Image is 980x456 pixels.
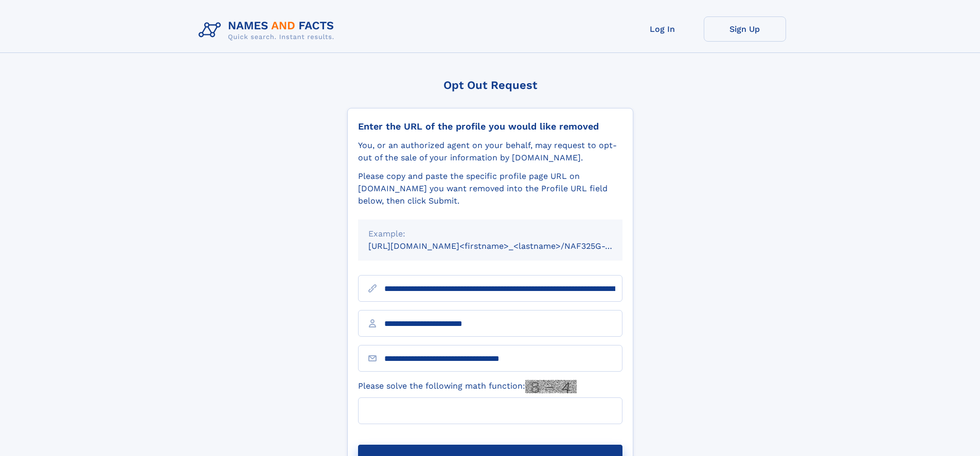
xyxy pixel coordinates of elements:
div: Example: [368,228,612,240]
img: Logo Names and Facts [194,16,343,44]
div: Enter the URL of the profile you would like removed [358,121,622,132]
label: Please solve the following math function: [358,380,577,393]
a: Log In [621,16,704,42]
small: [URL][DOMAIN_NAME]<firstname>_<lastname>/NAF325G-xxxxxxxx [368,241,642,251]
a: Sign Up [704,16,786,42]
div: Please copy and paste the specific profile page URL on [DOMAIN_NAME] you want removed into the Pr... [358,170,622,207]
div: You, or an authorized agent on your behalf, may request to opt-out of the sale of your informatio... [358,139,622,164]
div: Opt Out Request [347,79,633,92]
